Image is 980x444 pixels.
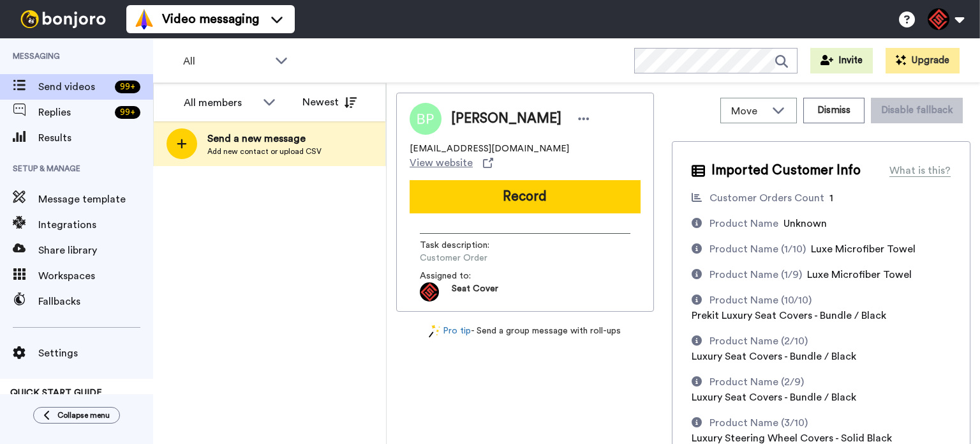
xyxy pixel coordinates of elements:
div: All members [184,95,256,111]
span: Assigned to: [420,270,509,282]
div: Product Name [709,216,778,231]
div: Customer Orders Count [709,190,824,206]
img: vm-color.svg [134,9,154,29]
span: Replies [38,105,110,120]
img: magic-wand.svg [429,325,440,338]
span: Collapse menu [57,410,110,420]
span: Luxury Seat Covers - Bundle / Black [692,351,856,362]
span: Unknown [783,218,827,229]
span: [PERSON_NAME] [451,109,561,128]
span: Luxe Microfiber Towel [811,244,916,254]
div: Product Name (2/9) [709,374,804,390]
div: Product Name (10/10) [709,293,812,308]
span: Imported Customer Info [711,161,861,180]
span: Settings [38,346,153,361]
span: Move [731,103,766,119]
a: Pro tip [429,325,471,338]
img: ec5645ef-65b2-4455-98b9-10df426c12e0-1681764373.jpg [420,282,439,302]
button: Newest [293,89,366,115]
div: Product Name (1/9) [709,267,802,282]
div: Product Name (3/10) [709,415,808,431]
span: QUICK START GUIDE [10,388,102,397]
button: Invite [810,48,873,73]
span: Luxury Seat Covers - Bundle / Black [692,392,856,402]
span: Send a new message [207,131,322,146]
span: Results [38,130,153,146]
span: Send videos [38,79,110,95]
button: Record [410,180,641,213]
button: Dismiss [803,98,865,123]
div: 99 + [115,106,140,119]
span: Workspaces [38,268,153,284]
div: 99 + [115,80,140,93]
span: Customer Order [420,252,541,264]
span: Integrations [38,217,153,233]
span: Add new contact or upload CSV [207,146,322,157]
span: Seat Cover [452,282,498,302]
a: View website [410,155,493,171]
span: 1 [829,193,833,203]
span: Fallbacks [38,294,153,309]
div: What is this? [889,163,951,178]
span: Message template [38,192,153,207]
img: Image of Brittany Pettit [410,103,442,135]
span: Task description : [420,239,509,252]
img: bj-logo-header-white.svg [15,10,111,28]
button: Disable fallback [871,98,963,123]
span: All [183,54,269,69]
div: - Send a group message with roll-ups [396,325,654,338]
span: Luxury Steering Wheel Covers - Solid Black [692,433,892,443]
span: View website [410,155,473,171]
button: Upgrade [886,48,960,73]
span: [EMAIL_ADDRESS][DOMAIN_NAME] [410,142,569,155]
button: Collapse menu [33,407,120,424]
span: Share library [38,243,153,258]
span: Luxe Microfiber Towel [807,270,912,280]
div: Product Name (2/10) [709,333,808,349]
span: Prekit Luxury Seat Covers - Bundle / Black [692,310,886,321]
div: Product Name (1/10) [709,241,806,257]
span: Video messaging [162,10,259,28]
